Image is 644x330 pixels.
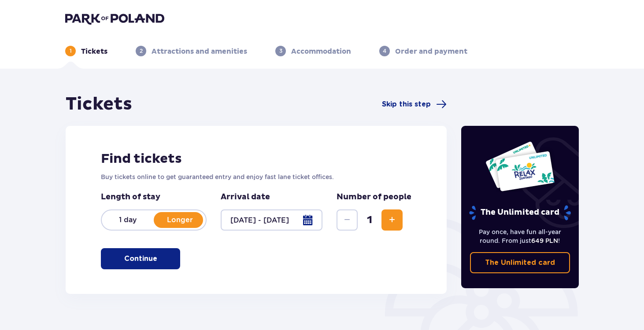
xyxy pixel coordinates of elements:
[381,209,403,231] button: Increase
[359,213,380,227] span: 1
[70,47,72,55] p: 1
[279,47,282,55] p: 3
[485,258,555,268] p: The Unlimited card
[395,47,467,56] p: Order and payment
[124,254,157,264] p: Continue
[66,93,132,115] h1: Tickets
[379,46,467,56] div: 4Order and payment
[101,150,411,167] h2: Find tickets
[140,47,143,55] p: 2
[154,215,206,225] p: Longer
[531,237,558,244] span: 649 PLN
[81,47,107,56] p: Tickets
[136,46,247,56] div: 2Attractions and amenities
[65,12,164,25] img: Park of Poland logo
[383,47,386,55] p: 4
[102,215,154,225] p: 1 day
[275,46,351,56] div: 3Accommodation
[468,205,572,220] p: The Unlimited card
[382,99,431,109] span: Skip this step
[101,172,411,181] p: Buy tickets online to get guaranteed entry and enjoy fast lane ticket offices.
[337,192,411,202] p: Number of people
[337,209,358,231] button: Decrease
[221,192,270,202] p: Arrival date
[65,46,107,56] div: 1Tickets
[470,227,570,245] p: Pay once, have fun all-year round. From just !
[291,47,351,56] p: Accommodation
[485,141,555,192] img: Two entry cards to Suntago with the word 'UNLIMITED RELAX', featuring a white background with tro...
[382,99,447,110] a: Skip this step
[152,47,247,56] p: Attractions and amenities
[101,248,180,269] button: Continue
[101,192,207,202] p: Length of stay
[470,252,570,273] a: The Unlimited card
